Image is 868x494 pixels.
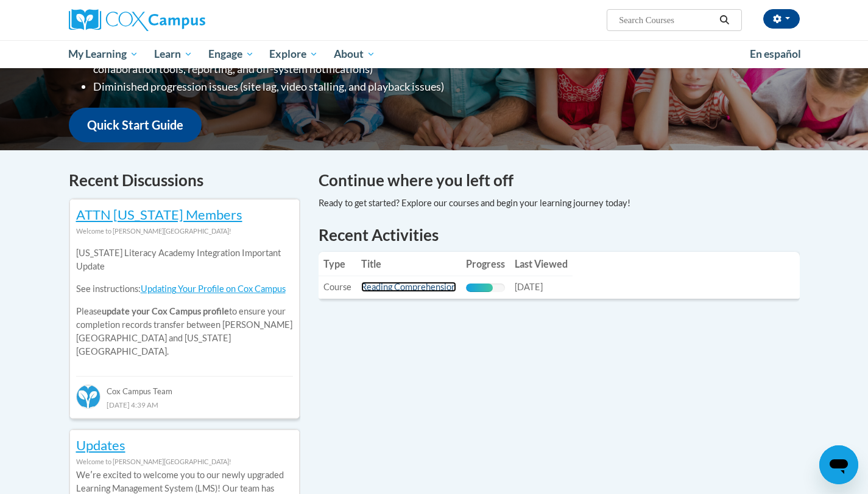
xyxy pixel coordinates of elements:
[69,9,300,31] a: Cox Campus
[102,306,229,316] b: update your Cox Campus profile
[361,282,456,292] a: Reading Comprehension
[51,40,818,68] div: Main menu
[715,13,733,27] button: Search
[200,40,262,68] a: Engage
[319,169,800,192] h4: Continue where you left off
[76,376,293,398] div: Cox Campus Team
[618,13,715,27] input: Search Courses
[819,445,858,484] iframe: Button to launch messaging window
[154,47,192,61] span: Learn
[76,282,293,296] p: See instructions:
[319,252,356,276] th: Type
[323,282,351,292] span: Course
[76,437,125,453] a: Updates
[68,47,138,61] span: My Learning
[76,224,293,238] div: Welcome to [PERSON_NAME][GEOGRAPHIC_DATA]!
[76,398,293,411] div: [DATE] 4:39 AM
[141,284,286,294] a: Updating Your Profile on Cox Campus
[69,108,202,142] a: Quick Start Guide
[146,40,200,68] a: Learn
[61,40,147,68] a: My Learning
[356,252,461,276] th: Title
[76,238,293,367] div: Please to ensure your completion records transfer between [PERSON_NAME][GEOGRAPHIC_DATA] and [US_...
[326,40,383,68] a: About
[76,384,101,409] img: Cox Campus Team
[76,206,242,223] a: ATTN [US_STATE] Members
[208,47,254,61] span: Engage
[763,9,800,29] button: Account Settings
[76,455,293,468] div: Welcome to [PERSON_NAME][GEOGRAPHIC_DATA]!
[93,78,510,96] li: Diminished progression issues (site lag, video stalling, and playback issues)
[334,47,375,61] span: About
[510,252,573,276] th: Last Viewed
[69,169,300,192] h4: Recent Discussions
[461,252,510,276] th: Progress
[750,47,801,60] span: En español
[742,41,809,67] a: En español
[261,40,326,68] a: Explore
[269,47,318,61] span: Explore
[76,246,293,273] p: [US_STATE] Literacy Academy Integration Important Update
[319,224,800,246] h1: Recent Activities
[515,282,543,292] span: [DATE]
[69,9,205,31] img: Cox Campus
[466,284,493,292] div: Progress, %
